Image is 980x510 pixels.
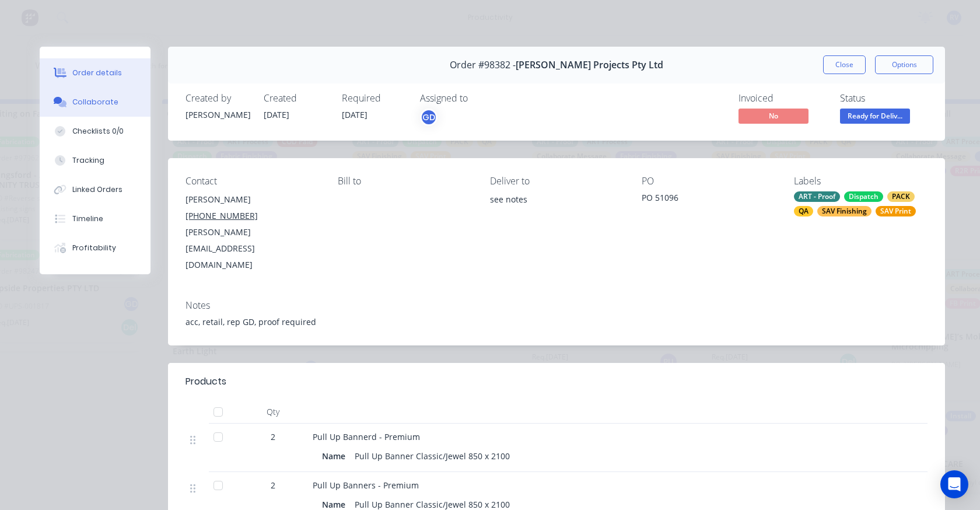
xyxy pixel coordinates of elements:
[875,55,933,74] button: Options
[40,233,150,263] button: Profitability
[264,93,328,104] div: Created
[840,109,910,123] span: Ready for Deliv...
[844,191,883,202] div: Dispatch
[420,109,437,126] button: GD
[185,224,319,273] div: [PERSON_NAME][EMAIL_ADDRESS][DOMAIN_NAME]
[72,126,124,137] div: Checklists 0/0
[185,210,258,221] tcxspan: Call (08) 9211 3985 via 3CX
[490,191,624,208] div: see notes
[516,60,663,71] span: [PERSON_NAME] Projects Pty Ltd
[823,55,866,74] button: Close
[72,68,122,78] div: Order details
[794,176,928,187] div: Labels
[490,191,624,229] div: see notes
[817,206,871,216] div: SAV Finishing
[185,109,250,121] div: [PERSON_NAME]
[450,60,516,71] span: Order #98382 -
[185,93,250,104] div: Created by
[185,191,319,208] div: [PERSON_NAME]
[490,176,624,187] div: Deliver to
[185,316,928,328] div: acc, retail, rep GD, proof required
[185,300,928,311] div: Notes
[40,146,150,175] button: Tracking
[264,109,289,120] span: [DATE]
[350,448,514,464] div: Pull Up Banner Classic/Jewel 850 x 2100
[338,176,471,187] div: Bill to
[642,191,775,208] div: PO 51096
[342,93,406,104] div: Required
[40,204,150,233] button: Timeline
[185,176,319,187] div: Contact
[322,448,350,464] div: Name
[72,155,104,166] div: Tracking
[271,479,275,491] span: 2
[185,375,226,389] div: Products
[840,109,910,126] button: Ready for Deliv...
[420,93,537,104] div: Assigned to
[342,109,367,120] span: [DATE]
[40,175,150,204] button: Linked Orders
[642,176,775,187] div: PO
[238,400,308,424] div: Qty
[738,109,808,123] span: No
[313,431,420,442] span: Pull Up Bannerd - Premium
[794,206,813,216] div: QA
[40,88,150,117] button: Collaborate
[185,191,319,273] div: [PERSON_NAME][PHONE_NUMBER][PERSON_NAME][EMAIL_ADDRESS][DOMAIN_NAME]
[876,206,916,216] div: SAV Print
[794,191,840,202] div: ART - Proof
[840,93,928,104] div: Status
[72,184,123,195] div: Linked Orders
[72,97,118,107] div: Collaborate
[940,470,968,498] div: Open Intercom Messenger
[271,431,275,443] span: 2
[887,191,915,202] div: PACK
[738,93,826,104] div: Invoiced
[40,58,150,88] button: Order details
[72,214,103,224] div: Timeline
[72,243,116,253] div: Profitability
[313,480,419,491] span: Pull Up Banners - Premium
[40,117,150,146] button: Checklists 0/0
